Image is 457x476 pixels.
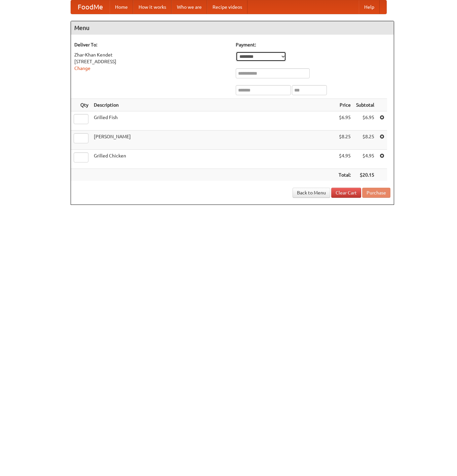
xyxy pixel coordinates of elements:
h5: Deliver To: [74,41,229,48]
td: $8.25 [336,131,353,150]
td: $6.95 [353,111,377,131]
td: $8.25 [353,131,377,150]
a: How it works [133,0,172,14]
th: Qty [71,99,91,111]
a: Help [359,0,380,14]
div: Zhar-Khan Kendet [74,51,229,58]
a: Who we are [172,0,207,14]
td: $6.95 [336,111,353,131]
th: $20.15 [353,169,377,181]
div: [STREET_ADDRESS] [74,58,229,65]
h4: Menu [71,21,394,35]
th: Description [91,99,336,111]
td: $4.95 [353,150,377,169]
a: FoodMe [71,0,110,14]
th: Price [336,99,353,111]
a: Change [74,66,90,71]
td: Grilled Fish [91,111,336,131]
a: Recipe videos [207,0,247,14]
th: Subtotal [353,99,377,111]
a: Home [110,0,133,14]
a: Back to Menu [293,188,330,198]
a: Clear Cart [331,188,361,198]
h5: Payment: [236,41,390,48]
th: Total: [336,169,353,181]
td: $4.95 [336,150,353,169]
td: [PERSON_NAME] [91,131,336,150]
button: Purchase [362,188,390,198]
td: Grilled Chicken [91,150,336,169]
